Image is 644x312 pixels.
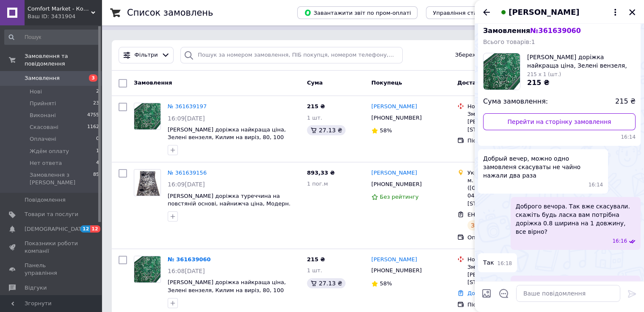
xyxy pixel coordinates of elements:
[433,10,498,16] span: Управління статусами
[134,103,161,130] a: Фото товару
[498,7,620,18] button: [PERSON_NAME]
[483,258,494,267] span: Так
[25,284,47,292] span: Відгуки
[527,79,550,87] span: 215 ₴
[135,51,158,59] span: Фільтри
[93,100,99,107] span: 23
[380,127,392,134] span: 58%
[127,8,213,18] h1: Список замовлень
[168,193,290,215] span: [PERSON_NAME] доріжка туреччина на повстяній основі, найнижча ціна, Модерн. 200 см
[168,256,211,263] a: № 361639060
[168,126,286,141] a: [PERSON_NAME] доріжка найкраща ціна, Зелені вензеля, Килим на виріз, 80, 100
[87,123,99,131] span: 1162
[380,280,392,287] span: 58%
[516,202,636,236] span: Доброго вечора. Так вже скасували. скажіть будь ласка вам потрібна доріжка 0.8 ширина на 1 довжин...
[307,170,335,176] span: 893,33 ₴
[467,110,553,134] div: Зміїв, №2 (до 30 кг): вул. [PERSON_NAME][STREET_ADDRESS]
[307,79,323,86] span: Cума
[134,256,161,283] a: Фото товару
[484,53,520,90] img: 5702696235_w160_h160_kilimova-dorizhka-najkrascha.jpg
[307,103,325,109] span: 215 ₴
[467,211,524,218] span: ЕН: 0504844618083
[134,256,160,282] img: Фото товару
[30,148,69,155] span: Ждём оплату
[96,148,99,155] span: 1
[28,5,91,13] span: Comfort Market - Комфорт та затишок для всієї родини!
[467,177,553,208] div: м. [GEOGRAPHIC_DATA] ([GEOGRAPHIC_DATA].), 04203, просп. [STREET_ADDRESS]
[483,27,581,35] span: Замовлення
[168,115,205,122] span: 16:09[DATE]
[307,115,322,121] span: 1 шт.
[371,103,417,111] a: [PERSON_NAME]
[25,74,60,82] span: Замовлення
[168,181,205,188] span: 16:09[DATE]
[134,79,172,86] span: Замовлення
[457,79,520,86] span: Доставка та оплата
[307,256,325,263] span: 215 ₴
[168,103,207,109] a: № 361639197
[371,256,417,264] a: [PERSON_NAME]
[627,7,637,17] button: Закрити
[25,240,78,255] span: Показники роботи компанії
[370,112,423,123] div: [PHONE_NUMBER]
[25,52,102,68] span: Замовлення та повідомлення
[30,112,56,119] span: Виконані
[134,169,161,196] a: Фото товару
[467,137,553,145] div: Післяплата
[134,103,160,129] img: Фото товару
[615,97,636,107] span: 215 ₴
[307,125,345,135] div: 27.13 ₴
[483,38,535,45] span: Всього товарів: 1
[589,181,603,189] span: 16:14 12.09.2025
[307,267,322,274] span: 1 шт.
[25,196,66,204] span: Повідомлення
[25,211,78,218] span: Товари та послуги
[527,71,561,77] span: 215 x 1 (шт.)
[467,220,515,230] div: Заплановано
[371,169,417,177] a: [PERSON_NAME]
[90,225,100,233] span: 12
[96,135,99,143] span: 0
[467,234,553,241] div: Оплата на рахунок
[134,170,160,196] img: Фото товару
[4,30,100,45] input: Пошук
[96,88,99,96] span: 2
[483,113,636,130] a: Перейти на сторінку замовлення
[30,171,93,186] span: Замовлення з [PERSON_NAME]
[612,238,627,245] span: 16:16 12.09.2025
[530,27,580,35] span: № 361639060
[481,7,492,17] button: Назад
[467,290,498,296] a: Додати ЕН
[25,262,78,277] span: Панель управління
[498,260,512,267] span: 16:18 12.09.2025
[168,279,286,293] a: [PERSON_NAME] доріжка найкраща ціна, Зелені вензеля, Килим на виріз, 80, 100
[80,225,90,233] span: 12
[307,181,328,187] span: 1 пог.м
[509,7,579,18] span: [PERSON_NAME]
[87,112,99,119] span: 4755
[168,170,207,176] a: № 361639156
[467,301,553,309] div: Післяплата
[30,100,56,107] span: Прийняті
[25,225,87,233] span: [DEMOGRAPHIC_DATA]
[467,103,553,110] div: Нова Пошта
[498,288,509,299] button: Відкрити шаблони відповідей
[168,268,205,274] span: 16:08[DATE]
[467,169,553,177] div: Укрпошта
[380,194,419,200] span: Без рейтингу
[307,278,345,288] div: 27.13 ₴
[370,265,423,276] div: [PHONE_NUMBER]
[455,51,513,59] span: Збережені фільтри:
[304,9,411,16] span: Завантажити звіт по пром-оплаті
[467,256,553,263] div: Нова Пошта
[30,88,42,96] span: Нові
[297,6,417,19] button: Завантажити звіт по пром-оплаті
[89,74,97,82] span: 3
[426,6,504,19] button: Управління статусами
[483,97,548,107] span: Сума замовлення:
[467,263,553,287] div: Зміїв, №2 (до 30 кг): вул. [PERSON_NAME][STREET_ADDRESS]
[370,179,423,190] div: [PHONE_NUMBER]
[30,159,62,167] span: Нет ответа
